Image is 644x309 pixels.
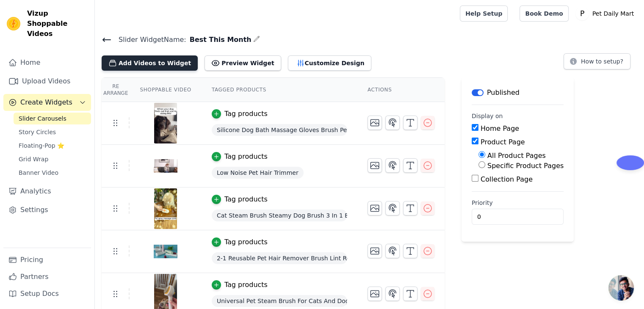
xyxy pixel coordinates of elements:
[368,116,382,130] button: Change Thumbnail
[580,9,584,18] text: P
[3,54,91,71] a: Home
[224,280,268,290] div: Tag products
[357,78,445,102] th: Actions
[487,152,546,160] label: All Product Pages
[3,251,91,268] a: Pricing
[14,113,91,124] a: Slider Carousels
[186,35,252,45] span: Best This Month
[608,275,634,301] a: Open chat
[102,78,130,102] th: Re Arrange
[3,73,91,90] a: Upload Videos
[14,167,91,179] a: Banner Video
[3,201,91,218] a: Settings
[20,97,72,108] span: Create Widgets
[520,6,568,22] a: Book Demo
[154,231,177,272] img: vizup-images-cac0.png
[3,268,91,285] a: Partners
[212,237,268,247] button: Tag products
[288,55,371,71] button: Customize Design
[224,237,268,247] div: Tag products
[487,88,520,98] p: Published
[130,78,201,102] th: Shoppable Video
[19,114,66,123] span: Slider Carousels
[564,53,630,69] button: How to setup?
[212,280,268,290] button: Tag products
[154,146,177,186] img: vizup-images-d20a.png
[224,152,268,162] div: Tag products
[212,109,268,119] button: Tag products
[575,6,637,21] button: P Pet Daily Mart
[368,158,382,173] button: Change Thumbnail
[14,153,91,165] a: Grid Wrap
[368,287,382,301] button: Change Thumbnail
[112,35,186,45] span: Slider Widget Name:
[205,55,281,71] button: Preview Widget
[212,295,347,307] span: Universal Pet Steam Brush For Cats And Dogs 3-in-1 Spray Hair Removal Comb With Waterless Shampoo
[19,168,58,177] span: Banner Video
[3,183,91,200] a: Analytics
[481,175,533,183] label: Collection Page
[14,140,91,152] a: Floating-Pop ⭐
[212,167,304,179] span: Low Noise Pet Hair Trimmer
[14,126,91,138] a: Story Circles
[19,155,48,163] span: Grid Wrap
[253,34,260,45] div: Edit Name
[589,6,637,21] p: Pet Daily Mart
[154,188,177,229] img: vizup-images-b8fc.png
[154,103,177,143] img: vizup-images-2bb4.png
[202,78,357,102] th: Tagged Products
[368,244,382,258] button: Change Thumbnail
[481,138,525,146] label: Product Page
[472,112,503,120] legend: Display on
[212,152,268,162] button: Tag products
[27,8,88,39] span: Vizup Shoppable Videos
[7,17,20,30] img: Vizup
[212,210,347,221] span: Cat Steam Brush Steamy Dog Brush 3 In 1 Electric Spray Cat Hair Brushes For Massage Pet Grooming ...
[472,199,564,207] label: Priority
[212,124,347,136] span: Silicone Dog Bath Massage Gloves Brush Pet Cat Bathroom Cleaning Tool Comb Brush For Dog Can Pour...
[3,94,91,111] button: Create Widgets
[224,109,268,119] div: Tag products
[564,59,630,67] a: How to setup?
[487,162,564,170] label: Specific Product Pages
[212,252,347,264] span: 2-1 Reusable Pet Hair Remover Brush Lint Roller Portable Effective Self Cleaning Tool for Cat Dog...
[3,285,91,302] a: Setup Docs
[224,194,268,204] div: Tag products
[19,128,56,136] span: Story Circles
[19,141,64,150] span: Floating-Pop ⭐
[212,194,268,204] button: Tag products
[481,124,519,132] label: Home Page
[102,55,198,71] button: Add Videos to Widget
[368,201,382,215] button: Change Thumbnail
[460,6,508,22] a: Help Setup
